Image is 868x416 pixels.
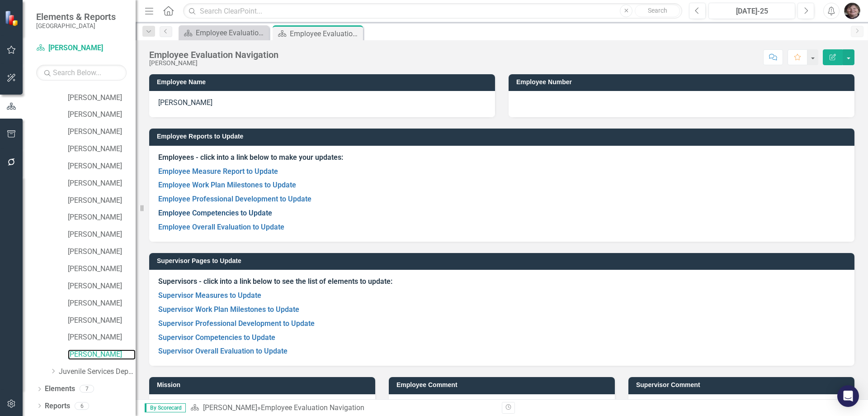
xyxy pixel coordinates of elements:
[516,79,850,86] h3: Employee Number
[45,384,75,394] a: Elements
[45,401,70,411] a: Reports
[68,281,136,292] a: [PERSON_NAME]
[712,6,792,17] div: [DATE]-25
[158,195,311,203] a: Employee Professional Development to Update
[158,209,272,217] a: Employee Competencies to Update
[196,27,267,38] div: Employee Evaluation Navigation
[158,167,278,176] a: Employee Measure Report to Update
[68,161,136,172] a: [PERSON_NAME]
[837,385,859,407] div: Open Intercom Messenger
[635,5,680,17] button: Search
[203,403,257,412] a: [PERSON_NAME]
[68,349,136,360] a: [PERSON_NAME]
[75,402,89,410] div: 6
[68,144,136,154] a: [PERSON_NAME]
[157,79,491,86] h3: Employee Name
[68,178,136,189] a: [PERSON_NAME]
[36,11,116,22] span: Elements & Reports
[68,316,136,326] a: [PERSON_NAME]
[181,27,267,38] a: Employee Evaluation Navigation
[158,347,288,355] a: Supervisor Overall Evaluation to Update
[68,264,136,274] a: [PERSON_NAME]
[158,305,299,314] a: Supervisor Work Plan Milestones to Update
[149,60,278,67] div: [PERSON_NAME]
[261,403,364,412] div: Employee Evaluation Navigation
[158,291,261,300] a: Supervisor Measures to Update
[68,230,136,240] a: [PERSON_NAME]
[396,382,610,388] h3: Employee Comment
[68,212,136,223] a: [PERSON_NAME]
[36,22,116,29] small: [GEOGRAPHIC_DATA]
[68,127,136,137] a: [PERSON_NAME]
[80,385,94,393] div: 7
[648,7,667,14] span: Search
[68,196,136,206] a: [PERSON_NAME]
[68,298,136,309] a: [PERSON_NAME]
[158,181,296,189] a: Employee Work Plan Milestones to Update
[190,403,495,413] div: »
[145,403,186,412] span: By Scorecard
[5,10,20,26] img: ClearPoint Strategy
[68,93,136,103] a: [PERSON_NAME]
[158,277,392,286] strong: Supervisors - click into a link below to see the list of elements to update:
[158,333,275,342] a: Supervisor Competencies to Update
[68,332,136,343] a: [PERSON_NAME]
[636,382,850,388] h3: Supervisor Comment
[36,43,127,53] a: [PERSON_NAME]
[708,3,795,19] button: [DATE]-25
[157,382,371,388] h3: Mission
[158,98,486,108] p: [PERSON_NAME]
[157,258,850,264] h3: Supervisor Pages to Update
[68,110,136,120] a: [PERSON_NAME]
[158,319,315,328] a: Supervisor Professional Development to Update
[157,133,850,140] h3: Employee Reports to Update
[68,247,136,257] a: [PERSON_NAME]
[59,367,136,377] a: Juvenile Services Department
[149,50,278,60] div: Employee Evaluation Navigation
[183,3,682,19] input: Search ClearPoint...
[158,223,284,231] a: Employee Overall Evaluation to Update
[290,28,361,39] div: Employee Evaluation Navigation
[36,65,127,81] input: Search Below...
[844,3,860,19] img: Joni Reynolds
[158,153,343,162] strong: Employees - click into a link below to make your updates:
